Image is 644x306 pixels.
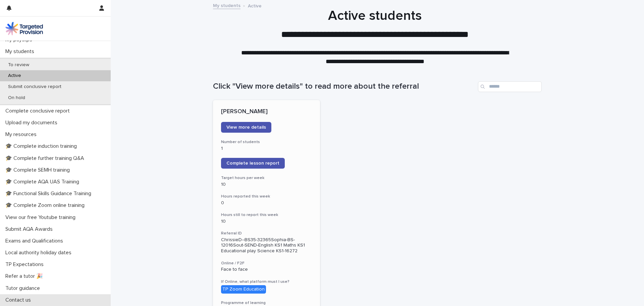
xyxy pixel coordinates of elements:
[3,261,49,268] p: TP Expectations
[221,122,271,133] a: View more details
[478,81,542,92] input: Search
[221,182,312,187] p: 10
[3,84,67,90] p: Submit conclusive report
[3,214,81,221] p: View our free Youtube training
[221,300,312,306] h3: Programme of learning
[3,73,26,79] p: Active
[221,158,285,169] a: Complete lesson report
[3,143,82,149] p: 🎓 Complete induction training
[226,125,266,130] span: View more details
[3,120,63,126] p: Upload my documents
[213,1,240,9] a: My students
[3,179,85,185] p: 🎓 Complete AQA UAS Training
[3,250,77,256] p: Local authority holiday dates
[221,212,312,218] h3: Hours still to report this week
[3,167,75,173] p: 🎓 Complete SEMH training
[3,190,97,197] p: 🎓 Functional Skills Guidance Training
[221,279,312,285] h3: If Online, what platform must I use?
[3,226,58,232] p: Submit AQA Awards
[3,273,48,279] p: Refer a tutor 🎉
[5,22,43,35] img: M5nRWzHhSzIhMunXDL62
[221,237,312,254] p: ChrissieD--BS35-32365Sophia-BS-12016Sout-SEND-English KS1 Maths KS1 Educational play Science KS1-...
[221,146,312,151] p: 1
[3,48,40,55] p: My students
[3,95,31,101] p: On hold
[3,285,45,292] p: Tutor guidance
[221,200,312,206] p: 0
[3,297,36,303] p: Contact us
[221,139,312,145] h3: Number of students
[221,175,312,181] h3: Target hours per week
[221,285,266,294] div: TP Zoom Education
[3,238,68,244] p: Exams and Qualifications
[3,108,75,114] p: Complete conclusive report
[3,131,42,138] p: My resources
[213,82,475,91] h1: Click "View more details" to read more about the referral
[221,267,312,272] p: Face to face
[221,231,312,236] h3: Referral ID
[3,155,90,162] p: 🎓 Complete further training Q&A
[211,8,539,24] h1: Active students
[3,62,35,68] p: To review
[248,2,262,9] p: Active
[226,161,279,166] span: Complete lesson report
[221,261,312,266] h3: Online / F2F
[3,202,90,209] p: 🎓 Complete Zoom online training
[221,194,312,199] h3: Hours reported this week
[221,219,312,224] p: 10
[221,108,312,116] p: [PERSON_NAME]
